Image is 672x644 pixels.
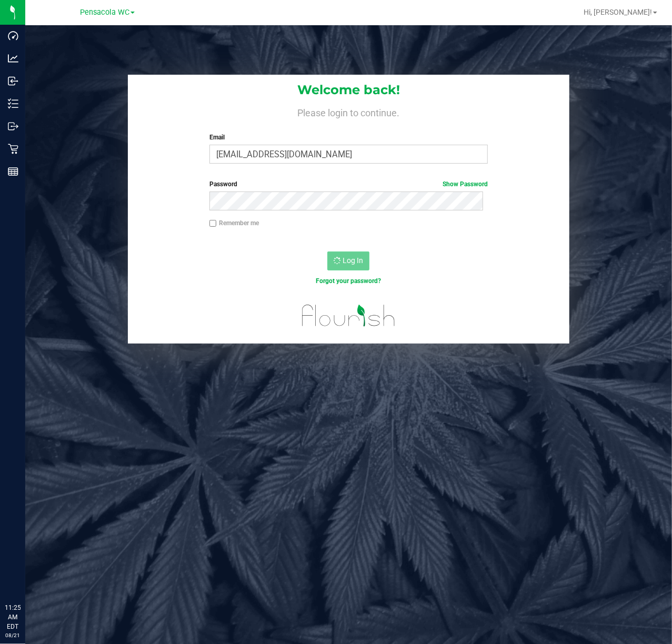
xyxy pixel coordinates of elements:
[343,256,363,265] span: Log In
[294,297,404,335] img: flourish_logo.svg
[128,83,569,97] h1: Welcome back!
[128,105,569,118] h4: Please login to continue.
[8,121,18,132] inline-svg: Outbound
[5,603,21,631] p: 11:25 AM EDT
[8,98,18,109] inline-svg: Inventory
[8,166,18,177] inline-svg: Reports
[80,8,129,17] span: Pensacola WC
[327,251,369,270] button: Log In
[584,8,652,16] span: Hi, [PERSON_NAME]!
[8,53,18,64] inline-svg: Analytics
[209,133,488,142] label: Email
[5,631,21,639] p: 08/21
[443,180,488,188] a: Show Password
[8,76,18,86] inline-svg: Inbound
[209,180,237,188] span: Password
[8,31,18,41] inline-svg: Dashboard
[209,220,217,227] input: Remember me
[316,277,381,285] a: Forgot your password?
[8,144,18,154] inline-svg: Retail
[209,218,259,228] label: Remember me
